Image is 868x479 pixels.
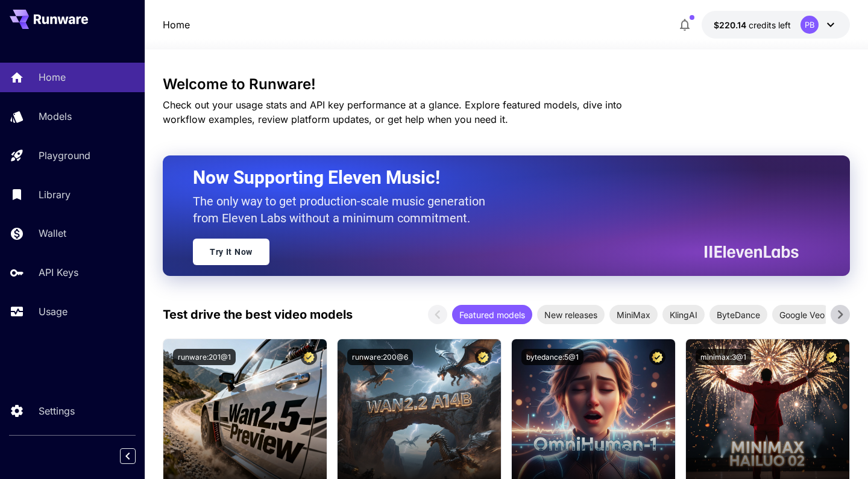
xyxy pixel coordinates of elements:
div: PB [800,16,819,34]
div: KlingAI [662,305,705,324]
p: Settings [39,404,75,418]
button: Certified Model – Vetted for best performance and includes a commercial license. [649,349,665,365]
button: Certified Model – Vetted for best performance and includes a commercial license. [823,349,840,365]
div: Collapse sidebar [129,445,145,467]
button: bytedance:5@1 [521,349,583,365]
div: $220.1418 [714,19,791,31]
p: Playground [39,148,90,163]
button: Collapse sidebar [120,448,136,464]
span: credits left [749,20,791,30]
div: Google Veo [772,305,832,324]
button: Certified Model – Vetted for best performance and includes a commercial license. [475,349,491,365]
div: New releases [537,305,605,324]
p: Models [39,109,72,124]
div: MiniMax [609,305,658,324]
a: Try It Now [193,239,269,265]
button: $220.1418PB [702,11,850,39]
span: MiniMax [609,308,658,321]
p: Home [39,70,66,84]
button: runware:200@6 [347,349,413,365]
button: runware:201@1 [173,349,236,365]
span: $220.14 [714,20,749,30]
button: minimax:3@1 [696,349,751,365]
span: Google Veo [772,308,832,321]
span: Check out your usage stats and API key performance at a glance. Explore featured models, dive int... [163,99,622,125]
span: KlingAI [662,308,705,321]
a: Home [163,17,190,32]
span: New releases [537,308,605,321]
p: Wallet [39,226,66,240]
div: ByteDance [709,305,767,324]
p: The only way to get production-scale music generation from Eleven Labs without a minimum commitment. [193,193,494,227]
p: Library [39,187,71,202]
button: Certified Model – Vetted for best performance and includes a commercial license. [301,349,317,365]
nav: breadcrumb [163,17,190,32]
p: Test drive the best video models [163,305,353,324]
span: Featured models [452,308,532,321]
span: ByteDance [709,308,767,321]
h3: Welcome to Runware! [163,76,850,93]
div: Featured models [452,305,532,324]
p: Usage [39,304,68,319]
p: API Keys [39,265,78,280]
h2: Now Supporting Eleven Music! [193,166,790,189]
